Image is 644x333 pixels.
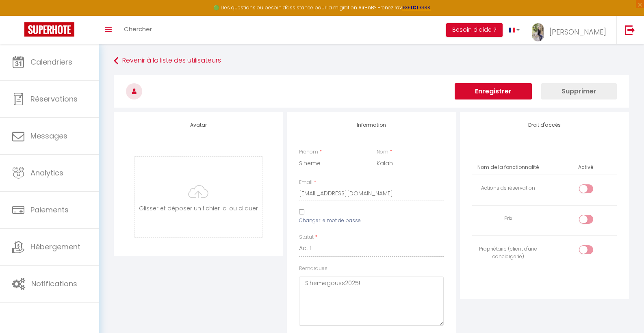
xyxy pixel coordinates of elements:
a: ... [PERSON_NAME] [526,16,616,44]
label: Nom [377,148,388,156]
h4: Droit d'accès [472,122,617,128]
label: Statut [299,234,314,241]
span: Réservations [30,94,78,104]
label: Prénom [299,148,318,156]
button: Besoin d'aide ? [446,23,503,37]
span: Chercher [124,25,152,33]
img: Super Booking [24,22,74,37]
h4: Information [299,122,444,128]
img: ... [532,23,544,41]
button: Enregistrer [455,83,532,99]
div: Actions de réservation [475,184,541,192]
button: Supprimer [541,83,617,99]
span: Messages [30,131,67,141]
label: Remarques [299,265,327,272]
th: Activé [575,160,596,175]
span: Notifications [31,279,77,289]
img: logout [625,25,635,35]
a: >>> ICI <<<< [402,4,431,11]
span: Analytics [30,168,63,178]
div: Prix [475,215,541,223]
span: Paiements [30,205,69,215]
label: Changer le mot de passe [299,217,361,225]
a: Chercher [118,16,158,44]
span: Calendriers [30,57,72,67]
label: Email [299,179,312,186]
div: Propriétaire (client d'une conciergerie) [475,245,541,261]
th: Nom de la fonctionnalité [472,160,544,175]
span: [PERSON_NAME] [549,27,606,37]
a: Revenir à la liste des utilisateurs [114,54,629,68]
span: Hébergement [30,242,80,252]
h4: Avatar [126,122,271,128]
